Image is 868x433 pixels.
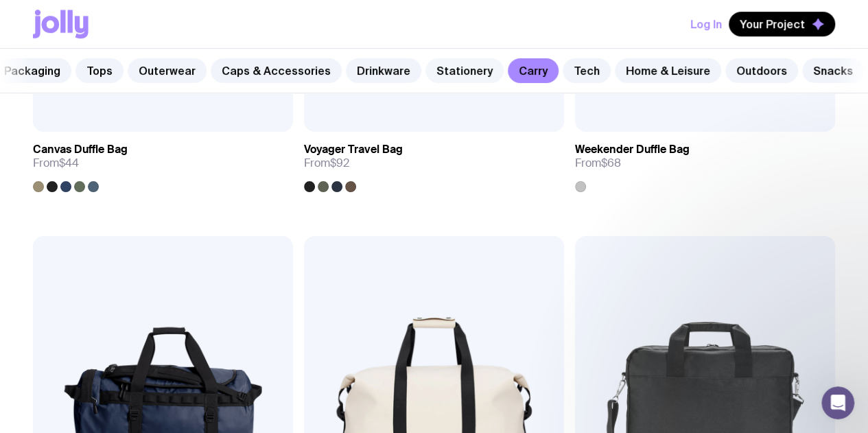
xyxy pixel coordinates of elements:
[346,58,421,83] a: Drinkware
[690,12,722,36] button: Log In
[128,58,207,83] a: Outerwear
[575,132,835,192] a: Weekender Duffle BagFrom$68
[33,132,293,192] a: Canvas Duffle BagFrom$44
[563,58,611,83] a: Tech
[725,58,798,83] a: Outdoors
[508,58,559,83] a: Carry
[740,17,805,31] span: Your Project
[330,156,349,170] span: $92
[75,58,124,83] a: Tops
[729,12,835,36] button: Your Project
[575,143,690,156] h3: Weekender Duffle Bag
[304,143,403,156] h3: Voyager Travel Bag
[821,386,854,419] iframe: Intercom live chat
[33,156,79,170] span: From
[425,58,504,83] a: Stationery
[59,156,79,170] span: $44
[304,132,564,192] a: Voyager Travel BagFrom$92
[615,58,721,83] a: Home & Leisure
[211,58,342,83] a: Caps & Accessories
[33,143,128,156] h3: Canvas Duffle Bag
[601,156,621,170] span: $68
[575,156,621,170] span: From
[304,156,349,170] span: From
[802,58,864,83] a: Snacks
